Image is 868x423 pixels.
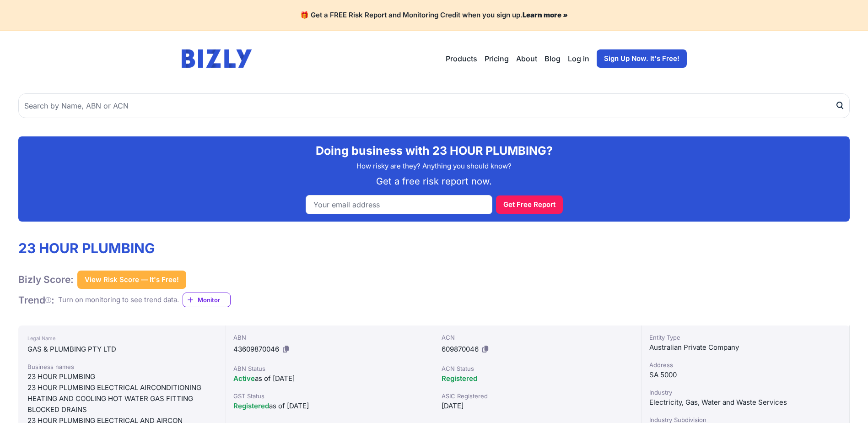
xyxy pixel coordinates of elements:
[516,53,537,64] a: About
[77,271,186,289] button: View Risk Score — It's Free!
[442,391,634,401] div: ASIC Registered
[649,388,842,397] div: Industry
[649,397,842,408] div: Electricity, Gas, Water and Waste Services
[26,175,842,188] p: Get a free risk report now.
[18,240,231,256] h1: 23 HOUR PLUMBING
[233,364,426,373] div: ABN Status
[233,333,426,342] div: ABN
[649,369,842,380] div: SA 5000
[26,161,842,172] p: How risky are they? Anything you should know?
[18,93,850,118] input: Search by Name, ABN or ACN
[442,345,479,353] span: 609870046
[233,401,269,410] span: Registered
[545,53,561,64] a: Blog
[442,401,634,412] div: [DATE]
[27,344,216,355] div: GAS & PLUMBING PTY LTD
[233,391,426,401] div: GST Status
[183,293,231,307] a: Monitor
[198,295,230,304] span: Monitor
[58,295,179,305] div: Turn on monitoring to see trend data.
[597,49,687,68] a: Sign Up Now. It's Free!
[649,342,842,353] div: Australian Private Company
[26,144,842,157] h2: Doing business with 23 HOUR PLUMBING?
[442,333,634,342] div: ACN
[446,53,477,64] button: Products
[568,53,589,64] a: Log in
[27,371,216,382] div: 23 HOUR PLUMBING
[233,345,279,353] span: 43609870046
[649,360,842,369] div: Address
[306,195,492,214] input: Your email address
[27,362,216,371] div: Business names
[11,11,857,20] h4: 🎁 Get a FREE Risk Report and Monitoring Credit when you sign up.
[233,374,255,383] span: Active
[442,364,634,373] div: ACN Status
[27,333,216,344] div: Legal Name
[649,333,842,342] div: Entity Type
[496,195,563,214] button: Get Free Report
[18,273,74,286] h1: Bizly Score:
[523,11,568,19] a: Learn more »
[18,294,54,306] h1: Trend :
[233,401,426,412] div: as of [DATE]
[485,53,509,64] a: Pricing
[233,373,426,384] div: as of [DATE]
[27,382,216,415] div: 23 HOUR PLUMBING ELECTRICAL AIRCONDITIONING HEATING AND COOLING HOT WATER GAS FITTING BLOCKED DRAINS
[442,374,477,383] span: Registered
